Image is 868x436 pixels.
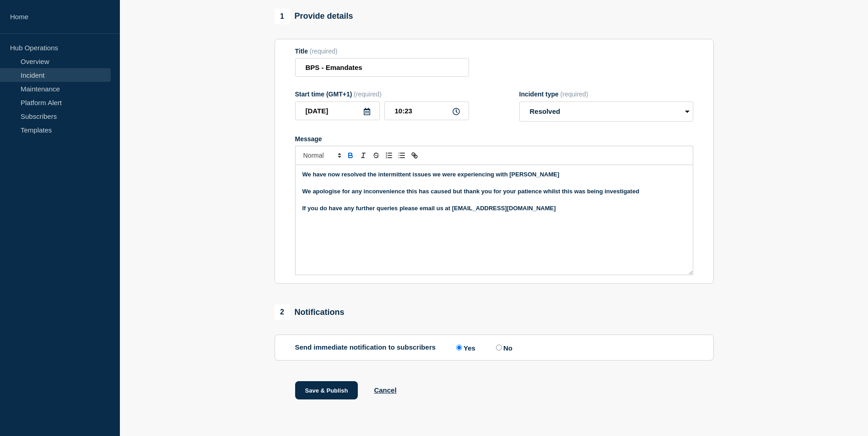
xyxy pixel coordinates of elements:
[384,101,469,120] input: HH:MM
[275,304,290,320] span: 2
[370,150,383,161] button: Toggle strikethrough text
[454,343,475,352] label: Yes
[299,150,344,161] span: Font size
[395,150,408,161] button: Toggle bulleted list
[383,150,395,161] button: Toggle ordered list
[275,9,353,24] div: Provide details
[295,343,693,352] div: Send immediate notification to subscribers
[302,188,640,195] strong: We apologise for any inconvenience this has caused but thank you for your patience whilst this wa...
[374,386,396,394] button: Cancel
[295,58,469,77] input: Title
[310,48,338,55] span: (required)
[275,304,345,320] div: Notifications
[302,171,560,178] strong: We have now resolved the intermittent issues we were experiencing with [PERSON_NAME]
[354,90,382,98] span: (required)
[408,150,421,161] button: Toggle link
[302,205,556,212] strong: If you do have any further queries please email us at [EMAIL_ADDRESS][DOMAIN_NAME]
[295,381,358,399] button: Save & Publish
[295,343,436,352] p: Send immediate notification to subscribers
[519,90,693,98] div: Incident type
[275,9,290,24] span: 1
[295,101,380,120] input: YYYY-MM-DD
[519,101,693,122] select: Incident type
[456,345,462,351] input: Yes
[295,48,469,55] div: Title
[357,150,370,161] button: Toggle italic text
[561,90,588,98] span: (required)
[296,165,693,275] div: Message
[295,135,693,143] div: Message
[295,90,469,98] div: Start time (GMT+1)
[344,150,357,161] button: Toggle bold text
[494,343,512,352] label: No
[496,345,502,351] input: No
